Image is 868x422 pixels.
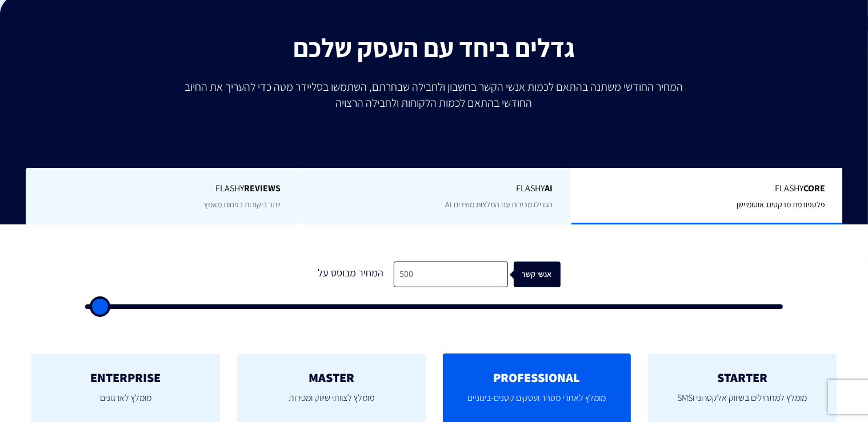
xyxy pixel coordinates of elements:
span: פלטפורמת מרקטינג אוטומיישן [737,199,825,210]
div: המחיר מבוסס על [308,262,394,287]
b: REVIEWS [244,182,281,194]
div: אנשי קשר [519,262,566,287]
h2: PROFESSIONAL [460,371,614,384]
span: Flashy [43,182,281,195]
h2: ENTERPRISE [49,371,203,384]
span: Flashy [589,182,826,195]
span: Flashy [316,182,553,195]
h2: גדלים ביחד עם העסק שלכם [9,33,859,62]
h2: MASTER [254,371,409,384]
b: AI [545,182,553,194]
p: המחיר החודשי משתנה בהתאם לכמות אנשי הקשר בחשבון ולחבילה שבחרתם, השתמשו בסליידר מטה כדי להעריך את ... [177,79,691,111]
b: Core [803,182,825,194]
span: הגדילו מכירות עם המלצות מוצרים AI [446,199,553,210]
h2: STARTER [665,371,819,384]
span: יותר ביקורות בפחות מאמץ [204,199,281,210]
